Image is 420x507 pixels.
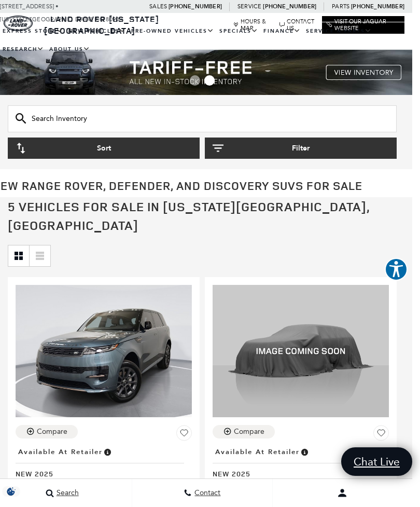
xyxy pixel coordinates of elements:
[37,427,67,436] div: Compare
[16,469,184,478] span: New 2025
[327,18,400,32] a: Visit Our Jaguar Website
[261,22,303,40] a: Finance
[217,22,261,40] a: Specials
[204,75,215,86] span: Go to slide 2
[16,425,78,439] button: Compare Vehicle
[4,16,33,31] img: Land Rover
[16,445,192,488] a: Available at RetailerNew 2025Range Rover Sport PHEV
[169,3,222,10] a: [PHONE_NUMBER]
[54,489,79,498] span: Search
[8,245,29,266] a: Grid View
[47,40,93,59] a: About Us
[4,16,33,31] a: land-rover
[192,489,220,498] span: Contact
[213,445,389,488] a: Available at RetailerNew 2025Range Rover Sport Dynamic SE
[213,469,381,478] span: New 2025
[66,22,129,40] a: New Vehicles
[303,22,374,40] a: Service & Parts
[234,427,264,436] div: Compare
[385,258,408,283] aside: Accessibility Help Desk
[341,447,412,476] a: Chat Live
[263,3,316,10] a: [PHONE_NUMBER]
[373,425,389,445] button: Save Vehicle
[385,258,408,281] button: Explore your accessibility options
[8,198,370,234] span: 5 Vehicles for Sale in [US_STATE][GEOGRAPHIC_DATA], [GEOGRAPHIC_DATA]
[348,455,405,469] span: Chat Live
[205,138,397,159] button: Filter
[213,425,275,439] button: Compare Vehicle
[103,446,112,458] span: Vehicle is in stock and ready for immediate delivery. Due to demand, availability is subject to c...
[233,18,274,32] a: Hours & Map
[16,285,192,417] img: 2025 Land Rover Range Rover Sport PHEV
[176,425,192,445] button: Save Vehicle
[279,18,317,32] a: Contact Us
[8,138,200,159] button: Sort
[273,480,412,506] button: Open user profile menu
[351,3,404,10] a: [PHONE_NUMBER]
[215,446,300,458] span: Available at Retailer
[8,105,397,132] input: Search Inventory
[18,446,103,458] span: Available at Retailer
[190,75,200,86] span: Go to slide 1
[300,446,309,458] span: Vehicle is in stock and ready for immediate delivery. Due to demand, availability is subject to c...
[213,285,389,417] img: 2025 Land Rover Range Rover Sport Dynamic SE
[44,13,159,36] a: Land Rover [US_STATE][GEOGRAPHIC_DATA]
[129,22,217,40] a: Pre-Owned Vehicles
